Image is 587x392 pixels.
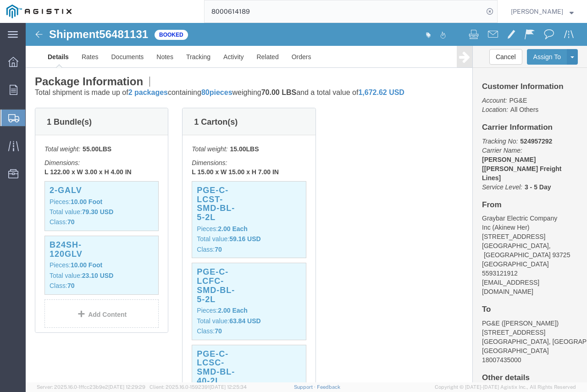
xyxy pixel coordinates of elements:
[317,384,340,390] a: Feedback
[108,384,145,390] span: [DATE] 12:29:29
[210,384,247,390] span: [DATE] 12:25:34
[26,23,587,382] iframe: FS Legacy Container
[435,383,576,391] span: Copyright © [DATE]-[DATE] Agistix Inc., All Rights Reserved
[6,5,72,18] img: logo
[205,0,483,22] input: Search for shipment number, reference number
[37,384,145,390] span: Server: 2025.16.0-1ffcc23b9e2
[150,384,247,390] span: Client: 2025.16.0-1592391
[294,384,317,390] a: Support
[510,6,574,17] button: [PERSON_NAME]
[511,6,563,17] span: Carmen Montano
